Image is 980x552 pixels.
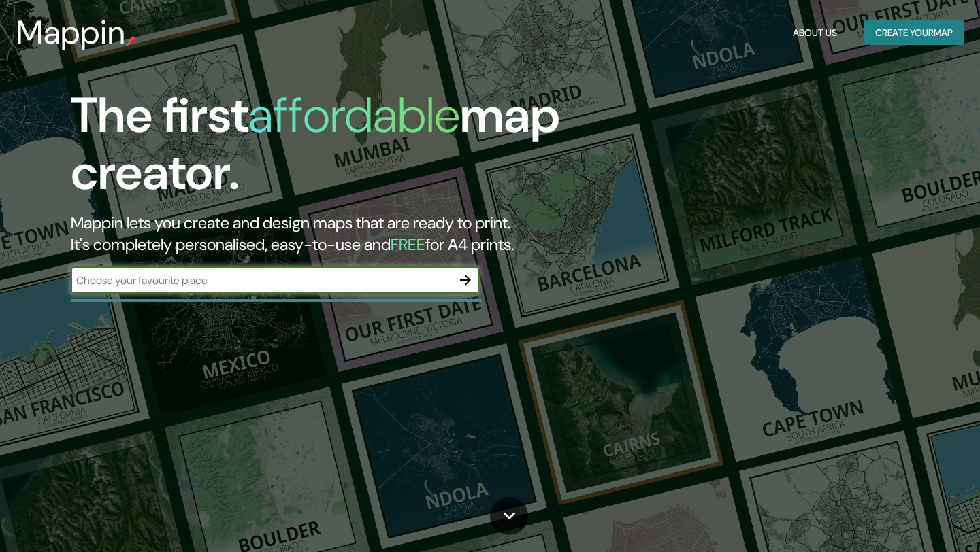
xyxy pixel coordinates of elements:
[248,84,460,147] h1: affordable
[126,35,137,46] img: mappin-pin
[16,14,126,52] h3: Mappin
[71,212,561,256] h2: Mappin lets you create and design maps that are ready to print. It's completely personalised, eas...
[71,273,452,288] input: Choose your favourite place
[864,20,964,46] button: Create yourmap
[71,87,561,212] h1: The first map creator.
[787,20,843,46] button: About Us
[391,234,425,255] h5: FREE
